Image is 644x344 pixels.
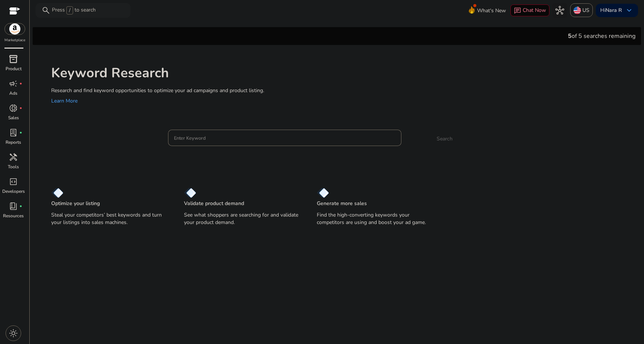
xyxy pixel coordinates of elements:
div: of 5 searches remaining [568,32,635,40]
p: Marketplace [4,38,25,43]
p: Sales [8,114,19,121]
span: fiber_manual_record [19,107,22,110]
p: Tools [8,163,19,170]
a: Learn More [51,97,78,104]
span: 5 [568,32,572,40]
span: light_mode [9,329,18,338]
span: book_4 [9,202,18,211]
span: search [42,6,50,15]
p: Steal your competitors’ best keywords and turn your listings into sales machines. [51,211,169,226]
p: Research and find keyword opportunities to optimize your ad campaigns and product listing. [51,87,634,94]
p: Generate more sales [317,200,367,207]
img: amazon.svg [5,23,25,35]
img: diamond.svg [184,188,196,198]
span: code_blocks [9,177,18,186]
p: Resources [3,212,24,219]
p: Validate product demand [184,200,244,207]
p: Hi [600,8,622,13]
p: See what shoppers are searching for and validate your product demand. [184,211,302,226]
span: campaign [9,79,18,88]
p: Reports [6,139,21,146]
img: us.svg [574,7,581,14]
span: chat [514,7,521,14]
p: Find the high-converting keywords your competitors are using and boost your ad game. [317,211,435,226]
button: hub [552,3,567,18]
p: Optimize your listing [51,200,100,207]
span: handyman [9,153,18,162]
button: chatChat Now [510,4,549,16]
b: Nara R [605,7,622,14]
h1: Keyword Research [51,65,634,81]
p: Product [6,65,22,72]
span: lab_profile [9,128,18,137]
span: Chat Now [523,7,546,14]
span: fiber_manual_record [19,131,22,134]
span: keyboard_arrow_down [625,6,634,15]
span: donut_small [9,104,18,113]
p: Press to search [52,6,96,14]
p: Ads [9,90,17,97]
span: hub [555,6,564,15]
span: inventory_2 [9,55,18,64]
img: diamond.svg [51,188,63,198]
p: US [582,4,589,17]
span: fiber_manual_record [19,82,22,85]
p: Developers [2,188,25,195]
span: What's New [477,4,506,17]
span: fiber_manual_record [19,205,22,208]
img: diamond.svg [317,188,329,198]
span: / [66,6,73,14]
